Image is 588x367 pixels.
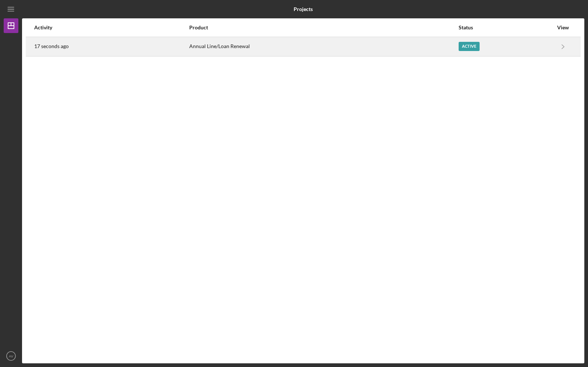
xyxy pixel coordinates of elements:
[459,42,480,51] div: Active
[459,25,553,30] div: Status
[34,43,69,49] time: 2025-08-28 22:09
[294,6,313,12] b: Projects
[554,25,572,30] div: View
[34,25,189,30] div: Activity
[4,349,18,363] button: AV
[189,25,458,30] div: Product
[9,354,14,358] text: AV
[189,37,458,56] div: Annual Line/Loan Renewal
